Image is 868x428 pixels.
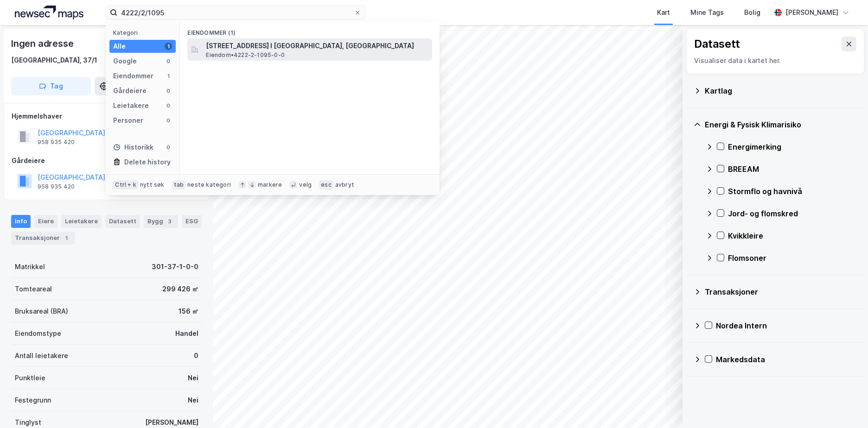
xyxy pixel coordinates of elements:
div: Hjemmelshaver [12,111,202,122]
div: Visualiser data i kartet her. [694,55,856,66]
div: neste kategori [187,181,231,189]
div: 958 935 420 [38,183,75,190]
div: 0 [194,350,198,361]
div: Datasett [105,215,140,228]
div: Google [113,56,137,67]
div: nytt søk [140,181,165,189]
div: Eiere [34,215,57,228]
div: avbryt [335,181,354,189]
div: Personer [113,115,143,126]
div: Energimerking [728,141,857,152]
div: Mine Tags [690,7,724,18]
div: Eiendommer [113,70,153,82]
div: Alle [113,41,126,52]
div: Ctrl + k [113,180,138,189]
div: Delete history [124,157,171,168]
div: 1 [62,233,71,243]
div: Historikk [113,142,153,153]
div: [PERSON_NAME] [145,417,198,428]
div: Kvikkleire [728,230,857,241]
div: Info [11,215,31,228]
div: markere [258,181,282,189]
div: Tinglyst [15,417,41,428]
button: Tag [11,77,91,95]
div: 0 [165,102,172,109]
div: Eiendommer (1) [180,22,440,38]
div: Gårdeiere [113,85,147,96]
span: Eiendom • 4222-2-1095-0-0 [206,51,285,59]
div: Energi & Fysisk Klimarisiko [705,119,857,130]
div: 299 426 ㎡ [162,283,198,295]
div: Antall leietakere [15,350,68,361]
div: esc [319,180,333,189]
div: 1 [165,43,172,50]
div: Kart [657,7,670,18]
div: Datasett [694,37,740,51]
div: Transaksjoner [705,286,857,297]
div: Flomsoner [728,252,857,264]
div: Nei [188,372,198,384]
div: Transaksjoner [11,232,75,245]
div: 3 [165,217,174,226]
div: Handel [175,328,198,339]
div: Punktleie [15,372,45,384]
div: Gårdeiere [12,155,202,166]
div: Leietakere [61,215,102,228]
div: Eiendomstype [15,328,61,339]
div: Bygg [144,215,178,228]
div: Nei [188,395,198,406]
div: BREEAM [728,164,857,175]
div: Stormflo og havnivå [728,186,857,197]
div: 0 [165,87,172,94]
div: [PERSON_NAME] [785,7,838,18]
div: Markedsdata [716,354,857,365]
input: Søk på adresse, matrikkel, gårdeiere, leietakere eller personer [117,6,354,19]
div: Bruksareal (BRA) [15,306,68,317]
div: Matrikkel [15,261,45,272]
div: Leietakere [113,100,149,111]
img: logo.a4113a55bc3d86da70a041830d287a7e.svg [15,6,83,19]
div: 0 [165,144,172,151]
div: 156 ㎡ [179,306,198,317]
div: velg [299,181,312,189]
div: Ingen adresse [11,36,75,51]
div: Festegrunn [15,395,51,406]
div: 0 [165,117,172,124]
div: 301-37-1-0-0 [152,261,198,272]
div: Kategori [113,29,176,36]
div: Kartlag [705,85,857,96]
div: 1 [165,72,172,80]
div: ESG [182,215,202,228]
span: [STREET_ADDRESS] I [GEOGRAPHIC_DATA], [GEOGRAPHIC_DATA] [206,40,428,51]
div: [GEOGRAPHIC_DATA], 37/1 [11,55,97,66]
div: 0 [165,57,172,65]
iframe: Chat Widget [822,384,868,428]
div: Jord- og flomskred [728,208,857,219]
div: Bolig [744,7,760,18]
div: 958 935 420 [38,138,75,146]
div: tab [172,180,186,189]
div: Tomteareal [15,283,52,295]
div: Nordea Intern [716,320,857,331]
